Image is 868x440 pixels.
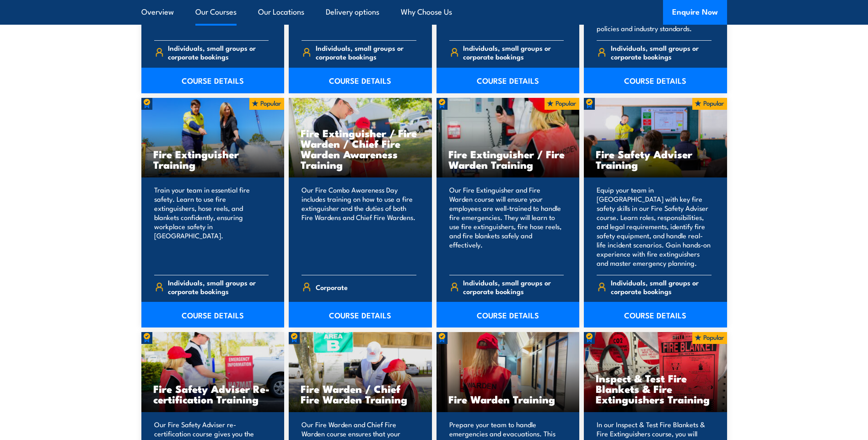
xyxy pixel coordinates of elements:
h3: Fire Safety Adviser Training [596,149,715,170]
a: COURSE DETAILS [437,68,580,93]
h3: Fire Extinguisher Training [153,149,273,170]
span: Individuals, small groups or corporate bookings [463,278,564,295]
span: Individuals, small groups or corporate bookings [316,43,416,61]
h3: Fire Warden Training [448,394,568,404]
a: COURSE DETAILS [141,68,285,93]
span: Corporate [316,280,348,294]
h3: Inspect & Test Fire Blankets & Fire Extinguishers Training [596,373,715,404]
span: Individuals, small groups or corporate bookings [611,43,712,61]
span: Individuals, small groups or corporate bookings [611,278,712,295]
a: COURSE DETAILS [141,302,285,327]
h3: Fire Extinguisher / Fire Warden Training [448,149,568,170]
h3: Fire Extinguisher / Fire Warden / Chief Fire Warden Awareness Training [301,128,420,170]
p: Our Fire Extinguisher and Fire Warden course will ensure your employees are well-trained to handl... [449,185,564,268]
p: Equip your team in [GEOGRAPHIC_DATA] with key fire safety skills in our Fire Safety Adviser cours... [597,185,712,268]
a: COURSE DETAILS [437,302,580,327]
a: COURSE DETAILS [584,68,727,93]
span: Individuals, small groups or corporate bookings [463,43,564,61]
span: Individuals, small groups or corporate bookings [168,278,269,295]
a: COURSE DETAILS [289,302,432,327]
h3: Fire Safety Adviser Re-certification Training [153,383,273,404]
span: Individuals, small groups or corporate bookings [168,43,269,61]
a: COURSE DETAILS [289,68,432,93]
h3: Fire Warden / Chief Fire Warden Training [301,383,420,404]
a: COURSE DETAILS [584,302,727,327]
p: Train your team in essential fire safety. Learn to use fire extinguishers, hose reels, and blanke... [154,185,269,268]
p: Our Fire Combo Awareness Day includes training on how to use a fire extinguisher and the duties o... [302,185,416,268]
